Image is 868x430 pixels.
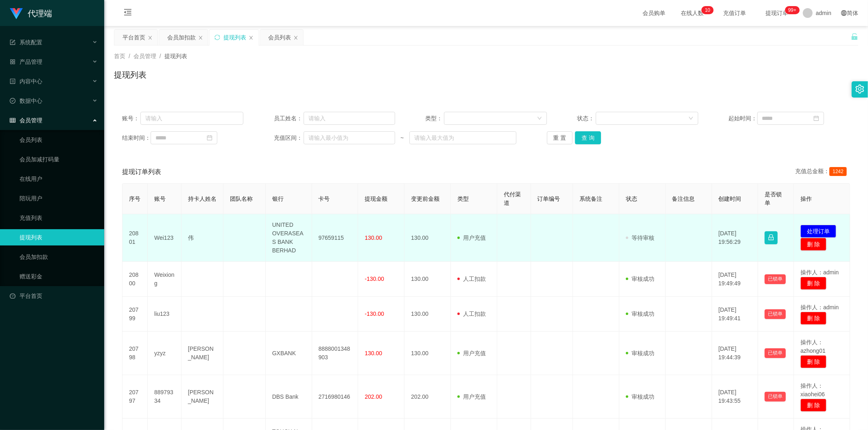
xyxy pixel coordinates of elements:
a: 会员加扣款 [20,249,98,265]
span: 账号： [122,114,140,123]
img: logo.9652507e.png [10,8,23,20]
div: 平台首页 [122,30,145,45]
i: 图标: calendar [207,135,212,141]
button: 重 置 [547,131,573,144]
span: 提现列表 [164,53,187,59]
a: 陪玩用户 [20,190,98,206]
span: 202.00 [365,393,382,400]
td: 130.00 [404,214,451,262]
span: / [160,53,161,59]
p: 0 [708,6,711,14]
span: 类型 [457,195,469,202]
span: 系统配置 [10,39,42,46]
span: 充值区间： [274,134,304,142]
h1: 代理端 [28,0,52,26]
td: liu123 [148,297,181,332]
span: 1242 [829,167,847,176]
span: -130.00 [365,276,384,282]
span: 卡号 [319,195,330,202]
button: 查 询 [575,131,601,144]
span: -130.00 [365,311,384,317]
span: 创建时间 [719,195,741,202]
td: 88979334 [148,375,181,419]
td: [DATE] 19:49:41 [712,297,759,332]
span: 系统备注 [579,195,602,202]
td: 202.00 [404,375,451,419]
td: [DATE] 19:44:39 [712,332,759,375]
span: 操作人：admin [800,269,839,276]
td: Weixiong [148,262,181,297]
a: 图标: dashboard平台首页 [10,288,98,304]
i: 图标: calendar [813,115,819,121]
td: GXBANK [266,332,312,375]
i: 图标: form [10,39,15,45]
button: 删 除 [800,277,826,290]
span: 团队名称 [230,195,253,202]
td: 伟 [181,214,223,262]
input: 请输入 [140,112,243,125]
span: / [129,53,130,59]
a: 在线用户 [20,171,98,187]
span: 操作人：azhong01 [800,339,826,354]
sup: 10 [702,6,713,14]
td: DBS Bank [266,375,312,419]
td: 8888001348903 [312,332,359,375]
span: 提现订单 [761,10,792,16]
span: 用户充值 [457,235,486,241]
span: 130.00 [365,350,382,356]
div: 会员加扣款 [167,30,196,45]
i: 图标: close [293,35,298,40]
input: 请输入最大值为 [409,131,516,144]
td: 130.00 [404,297,451,332]
td: UNITED OVERASEAS BANK BERHAD [266,214,312,262]
button: 删 除 [800,312,826,325]
span: 持卡人姓名 [188,195,216,202]
span: 审核成功 [626,350,654,356]
span: 会员管理 [133,53,156,59]
span: 结束时间： [122,134,151,142]
i: 图标: setting [855,85,864,93]
button: 已锁单 [765,348,786,358]
td: 130.00 [404,332,451,375]
button: 图标: lock [765,231,778,244]
td: 20801 [122,214,148,262]
a: 提现列表 [20,229,98,245]
a: 会员列表 [20,132,98,148]
i: 图标: close [148,35,153,40]
td: [DATE] 19:49:49 [712,262,759,297]
span: 类型： [425,114,444,123]
button: 处理订单 [800,225,836,238]
div: 会员列表 [268,30,291,45]
span: 是否锁单 [765,191,782,206]
td: [PERSON_NAME] [181,375,223,419]
i: 图标: down [689,116,693,122]
span: 操作 [800,195,812,202]
span: 内容中心 [10,78,42,85]
i: 图标: close [198,35,203,40]
span: 人工扣款 [457,311,486,317]
td: 97659115 [312,214,359,262]
span: 序号 [129,195,140,202]
span: 用户充值 [457,393,486,400]
span: 操作人：xiaohei06 [800,382,825,397]
span: 提现订单列表 [122,167,161,177]
button: 已锁单 [765,309,786,319]
span: 变更前金额 [411,195,439,202]
i: 图标: down [537,116,542,122]
i: 图标: profile [10,78,15,84]
td: [DATE] 19:43:55 [712,375,759,419]
span: 审核成功 [626,311,654,317]
span: 等待审核 [626,235,654,241]
span: 审核成功 [626,276,654,282]
i: 图标: check-circle-o [10,98,15,104]
button: 已锁单 [765,392,786,402]
span: 审核成功 [626,393,654,400]
span: ~ [395,134,409,142]
a: 会员加减打码量 [20,151,98,167]
span: 订单编号 [538,195,560,202]
td: 20797 [122,375,148,419]
td: [DATE] 19:56:29 [712,214,759,262]
span: 数据中心 [10,98,42,104]
a: 充值列表 [20,210,98,226]
span: 状态： [577,114,596,123]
